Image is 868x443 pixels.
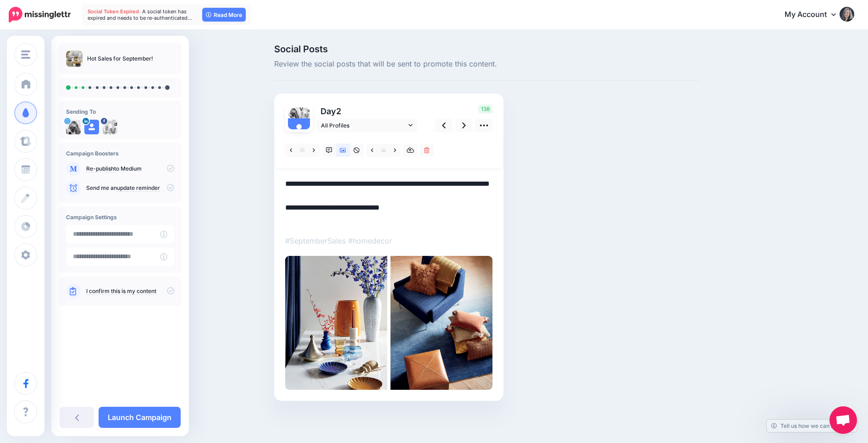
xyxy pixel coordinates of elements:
a: Read More [202,8,246,22]
p: Send me an [86,184,174,192]
a: All Profiles [316,119,417,132]
a: Re-publish [86,165,114,172]
span: 2 [336,106,341,116]
h4: Campaign Settings [66,214,174,221]
img: Missinglettr [9,7,71,22]
a: Open chat [829,406,857,434]
a: update reminder [117,184,160,192]
span: Social Posts [274,44,700,54]
span: Social Token Expired. [88,8,141,15]
img: 35671694_1870091686402226_1015065569939947520_n-bsa25008.png [103,120,117,134]
a: Tell us how we can improve [767,420,857,432]
img: 522a5b449fbf4d2eac414b96f817f73c_thumb.jpg [66,50,83,67]
h4: Sending To [66,108,174,115]
span: Review the social posts that will be sent to promote this content. [274,58,700,70]
a: I confirm this is my content [86,288,156,295]
p: to Medium [86,165,174,173]
img: 35671694_1870091686402226_1015065569939947520_n-bsa25008.png [299,107,310,118]
img: Nv4GdWCh-16509.jpg [66,120,81,134]
h4: Campaign Boosters [66,150,174,157]
img: ROZQ862LJVRSW05ERAE2CV00NN0FFTGE.jpeg [285,256,492,389]
span: 138 [478,105,492,114]
a: My Account [775,4,854,26]
p: Hot Sales for September! [87,54,153,63]
img: user_default_image.png [84,120,99,134]
img: Nv4GdWCh-16509.jpg [288,107,299,118]
img: user_default_image.png [288,118,310,140]
p: Day [316,105,419,118]
span: All Profiles [321,121,406,130]
span: A social token has expired and needs to be re-authenticated… [88,8,192,21]
p: #SeptemberSales #homedecor [285,235,492,247]
img: menu.png [21,50,30,59]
